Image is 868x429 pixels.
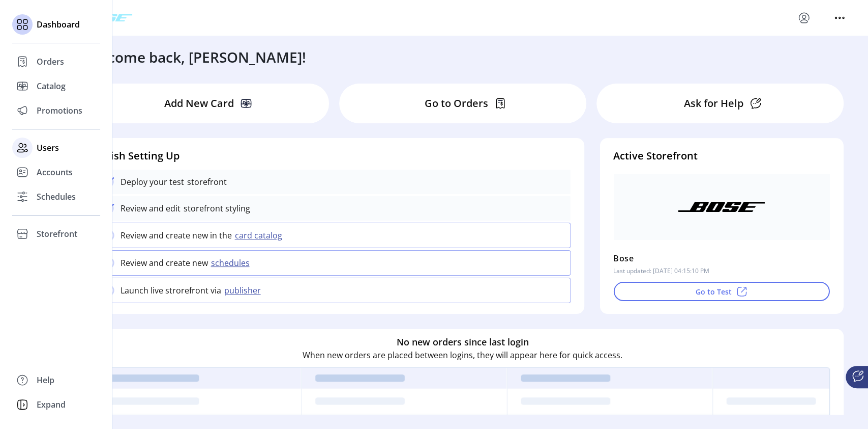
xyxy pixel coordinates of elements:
[221,284,267,297] button: publisher
[831,10,848,26] button: menu
[37,191,76,203] span: Schedules
[613,250,634,266] p: Bose
[425,96,488,111] p: Go to Orders
[121,229,232,242] p: Review and create new in the
[796,10,812,26] button: menu
[613,282,829,301] button: Go to Test
[96,148,571,164] h4: Finish Setting Up
[37,104,82,117] span: Promotions
[121,284,221,297] p: Launch live strorefront via
[181,202,250,214] p: storefront styling
[208,257,256,269] button: schedules
[684,96,743,111] p: Ask for Help
[37,56,64,68] span: Orders
[184,176,227,188] p: storefront
[232,229,288,242] button: card catalog
[37,80,66,92] span: Catalog
[37,142,59,154] span: Users
[121,257,208,269] p: Review and create new
[37,398,66,411] span: Expand
[613,266,709,276] p: Last updated: [DATE] 04:15:10 PM
[303,349,622,361] p: When new orders are placed between logins, they will appear here for quick access.
[121,176,184,188] p: Deploy your test
[37,374,54,386] span: Help
[397,335,529,349] h6: No new orders since last login
[121,202,181,214] p: Review and edit
[37,166,73,178] span: Accounts
[613,148,829,164] h4: Active Storefront
[37,18,80,31] span: Dashboard
[164,96,234,111] p: Add New Card
[82,46,306,68] h3: Welcome back, [PERSON_NAME]!
[37,228,77,240] span: Storefront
